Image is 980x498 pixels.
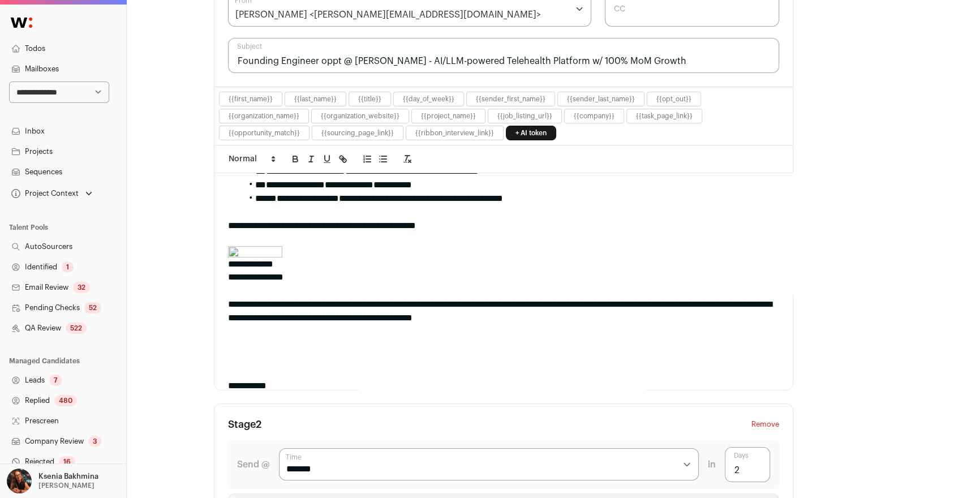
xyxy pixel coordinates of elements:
[725,447,770,482] input: Days
[9,189,79,198] div: Project Context
[237,458,270,471] label: Send @
[567,95,635,104] button: {{sender_last_name}}
[5,11,38,34] img: Wellfound
[5,469,101,493] button: Open dropdown
[38,481,94,490] p: [PERSON_NAME]
[7,469,32,493] img: 13968079-medium_jpg
[38,472,98,481] p: Ksenia Bakhmina
[421,111,476,121] button: {{project_name}}
[229,128,300,138] button: {{opportunity_match}}
[229,95,273,104] button: {{first_name}}
[321,128,394,138] button: {{sourcing_page_link}}
[506,126,556,140] a: + AI token
[66,323,87,334] div: 522
[256,419,261,430] span: 2
[294,95,337,104] button: {{last_name}}
[228,38,779,73] input: Subject
[656,95,691,104] button: {{opt_out}}
[228,418,261,431] h3: Stage
[708,458,716,471] span: in
[403,95,454,104] button: {{day_of_week}}
[321,111,399,121] button: {{organization_website}}
[54,395,77,406] div: 480
[62,261,74,273] div: 1
[88,436,101,447] div: 3
[415,128,494,138] button: {{ribbon_interview_link}}
[9,186,94,201] button: Open dropdown
[73,282,90,293] div: 32
[228,246,282,257] img: AD_4nXfN_Wdbo-9dN62kpSIH8EszFLdSX9Ee2SmTdSe9uclOz2fvlvqi_K2NFv-j8qjgcrqPyhWTkoaG637ThTiP2dTyvP11O...
[59,456,75,467] div: 16
[229,111,299,121] button: {{organization_name}}
[636,111,693,121] button: {{task_page_link}}
[358,95,381,104] button: {{title}}
[84,302,101,314] div: 52
[476,95,545,104] button: {{sender_first_name}}
[235,8,541,22] div: [PERSON_NAME] <[PERSON_NAME][EMAIL_ADDRESS][DOMAIN_NAME]>
[751,418,779,431] button: Remove
[497,111,552,121] button: {{job_listing_url}}
[574,111,614,121] button: {{company}}
[49,375,62,386] div: 7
